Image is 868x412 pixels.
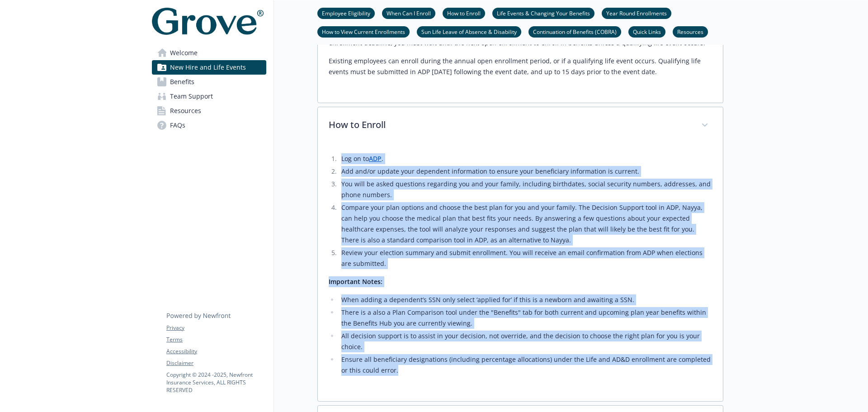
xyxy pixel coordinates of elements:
[339,166,712,177] li: Add and/or update your dependent information to ensure your beneficiary information is current.
[318,144,723,401] div: How to Enroll
[152,118,266,133] a: FAQs
[170,118,185,133] span: FAQs
[492,9,594,17] a: Life Events & Changing Your Benefits
[166,359,266,367] a: Disclaimer
[443,9,485,17] a: How to Enroll
[339,179,712,200] li: You will be asked questions regarding you and your family, including birthdates, social security ...
[166,324,266,332] a: Privacy
[339,153,712,164] li: Log on to .
[329,118,690,132] p: How to Enroll
[318,107,723,144] div: How to Enroll
[152,46,266,60] a: Welcome
[417,27,521,36] a: Sun Life Leave of Absence & Disability
[339,354,712,376] li: Ensure all beneficiary designations (including percentage allocations) under the Life and AD&D en...
[329,56,712,77] p: Existing employees can enroll during the annual open enrollment period, or if a qualifying life e...
[170,46,198,60] span: Welcome
[170,75,194,89] span: Benefits
[339,307,712,329] li: There is a also a Plan Comparison tool under the "Benefits" tab for both current and upcoming pla...
[152,89,266,104] a: Team Support
[339,202,712,246] li: Compare your plan options and choose the best plan for you and your family. The Decision Support ...
[152,104,266,118] a: Resources
[166,371,266,394] p: Copyright © 2024 - 2025 , Newfront Insurance Services, ALL RIGHTS RESERVED
[339,294,712,305] li: When adding a dependent’s SSN only select ‘applied for’ if this is a newborn and awaiting a SSN.
[339,247,712,269] li: Review your election summary and submit enrollment. You will receive an email confirmation from A...
[369,154,382,163] a: ADP
[602,9,671,17] a: Year Round Enrollments
[329,277,382,286] strong: Important Notes:
[170,89,213,104] span: Team Support
[673,27,708,36] a: Resources
[170,104,201,118] span: Resources
[317,9,375,17] a: Employee Eligibility
[152,75,266,89] a: Benefits
[628,27,665,36] a: Quick Links
[528,27,621,36] a: Continuation of Benefits (COBRA)
[382,9,435,17] a: When Can I Enroll
[152,60,266,75] a: New Hire and Life Events
[166,347,266,355] a: Accessibility
[170,60,246,75] span: New Hire and Life Events
[317,27,410,36] a: How to View Current Enrollments
[339,331,712,352] li: All decision support is to assist in your decision, not override, and the decision to choose the ...
[166,336,266,344] a: Terms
